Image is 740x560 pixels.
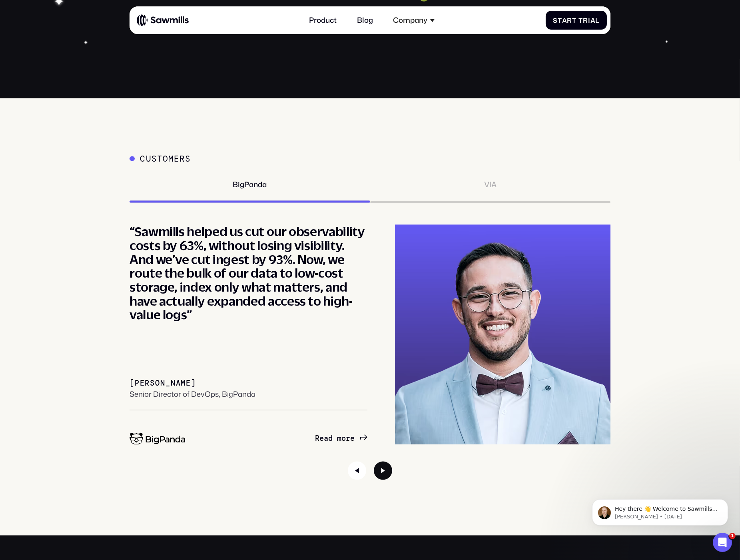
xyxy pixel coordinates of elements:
span: r [346,434,350,443]
span: T [578,16,583,24]
span: a [590,16,596,24]
span: r [567,16,572,24]
span: e [319,434,324,443]
div: Company [388,10,441,30]
a: Product [303,10,342,30]
span: a [562,16,567,24]
iframe: Intercom live chat [713,533,732,552]
span: i [588,16,590,24]
div: [PERSON_NAME] [130,379,196,388]
div: BigPanda [233,180,267,189]
a: Blog [351,10,379,30]
span: l [595,16,599,24]
span: a [324,434,328,443]
span: o [341,434,346,443]
div: Previous slide [348,461,366,480]
span: t [572,16,576,24]
a: StartTrial [546,11,607,30]
span: S [553,16,558,24]
span: r [583,16,588,24]
iframe: Intercom notifications message [580,482,740,538]
div: Customers [140,154,191,164]
div: Next slide [374,461,392,480]
div: 1 / 2 [130,224,610,444]
div: Company [393,16,427,24]
span: d [328,434,333,443]
span: t [558,16,562,24]
div: “Sawmills helped us cut our observability costs by 63%, without losing visibility. And we’ve cut ... [130,224,367,322]
span: m [337,434,341,443]
a: Readmore [315,434,367,443]
span: e [350,434,355,443]
span: 1 [729,533,736,539]
div: VIA [484,180,497,189]
span: R [315,434,319,443]
div: Senior Director of DevOps, BigPanda [130,390,255,398]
